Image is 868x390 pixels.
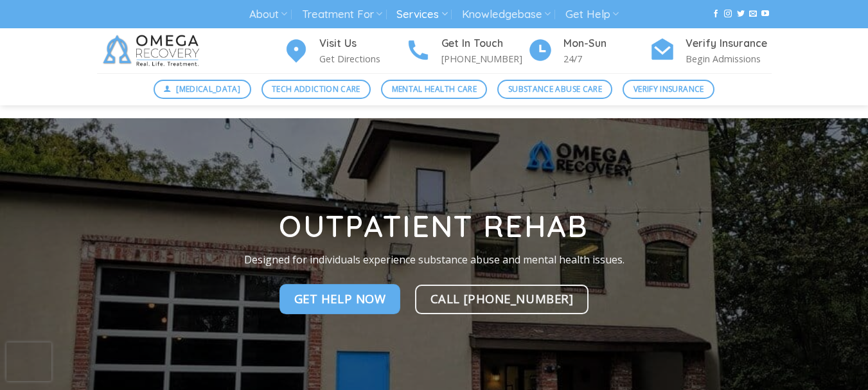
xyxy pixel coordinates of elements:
a: Send us an email [749,10,757,19]
a: Follow on Instagram [724,10,732,19]
p: Begin Admissions [686,51,772,66]
a: Verify Insurance [623,80,714,99]
a: [MEDICAL_DATA] [154,80,251,99]
a: Services [396,3,447,26]
a: Knowledgebase [462,3,551,26]
span: Substance Abuse Care [508,83,602,95]
h4: Mon-Sun [563,35,650,52]
span: [MEDICAL_DATA] [176,83,240,95]
a: Get Help [565,3,619,26]
a: Get Help NOw [279,285,401,314]
h4: Verify Insurance [686,35,772,52]
a: Treatment For [302,3,382,26]
p: Designed for individuals experience substance abuse and mental health issues. [226,252,642,269]
img: Omega Recovery [97,28,209,73]
h4: Get In Touch [441,35,527,52]
a: Verify Insurance Begin Admissions [650,35,772,67]
span: Call [PHONE_NUMBER] [430,289,574,308]
a: Follow on YouTube [761,10,769,19]
a: Substance Abuse Care [497,80,612,99]
p: 24/7 [563,51,650,66]
p: Get Directions [319,51,405,66]
a: Visit Us Get Directions [283,35,405,67]
span: Verify Insurance [633,83,704,95]
a: Follow on Facebook [712,10,720,19]
span: Get Help NOw [294,290,386,308]
a: About [249,3,287,26]
a: Get In Touch [PHONE_NUMBER] [405,35,527,67]
iframe: reCAPTCHA [6,342,51,381]
a: Mental Health Care [381,80,487,99]
p: [PHONE_NUMBER] [441,51,527,66]
a: Call [PHONE_NUMBER] [415,285,589,314]
a: Follow on Twitter [737,10,745,19]
strong: Outpatient Rehab [279,208,589,245]
span: Mental Health Care [392,83,477,95]
h4: Visit Us [319,35,405,52]
a: Tech Addiction Care [261,80,371,99]
span: Tech Addiction Care [272,83,360,95]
